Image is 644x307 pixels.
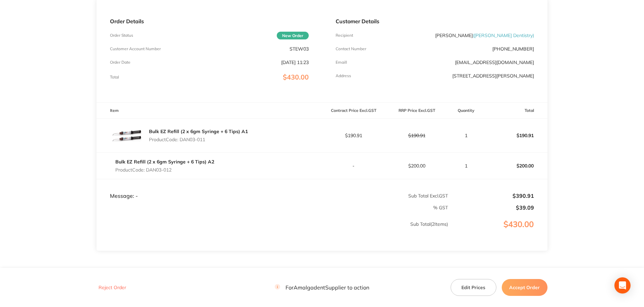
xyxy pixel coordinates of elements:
p: [PERSON_NAME] [435,33,534,38]
p: $200.00 [385,163,448,168]
th: Contract Price Excl. GST [322,103,385,119]
p: Customer Account Number [110,47,161,51]
p: $430.00 [449,220,547,243]
button: Edit Prices [451,279,496,296]
p: $190.91 [323,133,385,138]
a: Bulk EZ Refill (2 x 6gm Syringe + 6 Tips) A1 [149,128,248,134]
div: Open Intercom Messenger [614,277,631,294]
th: RRP Price Excl. GST [385,103,448,119]
p: Sub Total Excl. GST [323,193,448,198]
p: Emaill [336,60,347,65]
p: [PHONE_NUMBER] [492,46,534,52]
p: Order Date [110,60,130,65]
p: $390.91 [449,193,534,199]
td: Message: - [97,179,322,199]
p: $200.00 [485,158,547,174]
p: [STREET_ADDRESS][PERSON_NAME] [452,73,534,79]
p: Customer Details [336,18,534,24]
p: Product Code: DAN03-012 [115,167,214,173]
a: Bulk EZ Refill (2 x 6gm Syringe + 6 Tips) A2 [115,159,214,165]
p: For Amalgadent Supplier to action [275,284,369,291]
th: Item [97,103,322,119]
p: Order Status [110,33,133,38]
p: $190.91 [485,127,547,144]
p: 1 [449,133,484,138]
img: aGpibnlybQ [110,119,144,152]
p: $190.91 [385,133,448,138]
p: Recipient [336,33,353,38]
span: $430.00 [283,73,309,81]
p: Order Details [110,18,308,24]
th: Quantity [448,103,484,119]
p: - [323,163,385,168]
span: ( [PERSON_NAME] Dentistry ) [473,32,534,38]
p: Product Code: DAN03-011 [149,137,248,142]
a: [EMAIL_ADDRESS][DOMAIN_NAME] [455,59,534,65]
p: $39.09 [449,205,534,211]
p: STEW03 [290,46,309,52]
th: Total [484,103,547,119]
p: Total [110,75,119,80]
p: 1 [449,163,484,168]
p: [DATE] 11:23 [281,60,309,65]
button: Accept Order [502,279,547,296]
p: Address [336,73,351,78]
p: Sub Total ( 2 Items) [97,221,448,240]
p: % GST [97,205,448,210]
p: Contact Number [336,47,366,51]
span: New Order [277,32,309,39]
button: Reject Order [97,285,128,291]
